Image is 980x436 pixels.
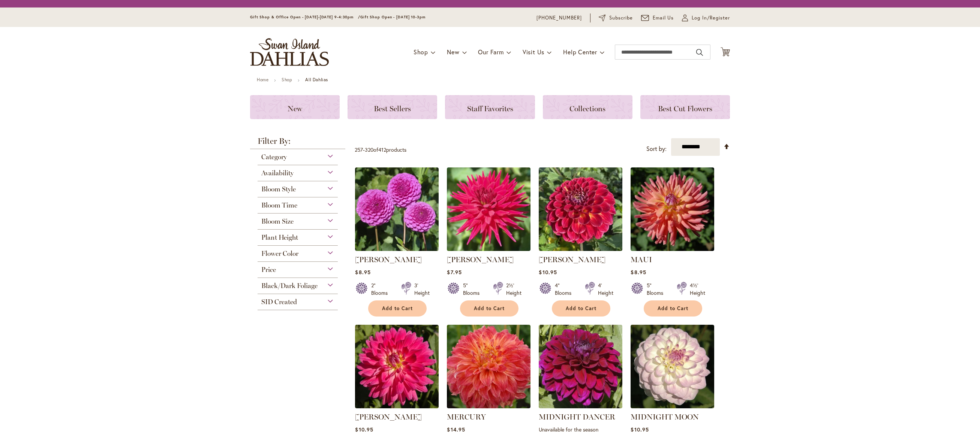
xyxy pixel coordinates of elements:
span: $7.95 [447,269,462,276]
span: Collections [569,104,605,113]
div: 3' Height [414,282,430,297]
span: Gift Shop & Office Open - [DATE]-[DATE] 9-4:30pm / [250,15,360,19]
button: Add to Cart [552,300,610,317]
label: Sort by: [646,142,667,156]
a: Home [257,77,268,82]
span: Subscribe [609,14,633,22]
span: Add to Cart [474,305,505,312]
span: New [447,48,459,56]
span: Gift Shop Open - [DATE] 10-3pm [360,15,426,19]
div: 4" Blooms [555,282,576,297]
a: New [250,95,340,119]
a: Mercury [447,403,530,410]
span: Staff Favorites [467,104,513,113]
span: 257 [355,146,363,153]
span: Flower Color [261,249,298,258]
span: Best Cut Flowers [658,104,712,113]
a: Midnight Dancer [539,403,622,410]
a: [PERSON_NAME] [447,255,514,264]
span: $10.95 [631,426,649,433]
span: New [288,104,302,113]
a: MAUI [631,255,652,264]
span: Plant Height [261,233,298,242]
button: Search [696,46,703,58]
span: $10.95 [355,426,373,433]
a: Best Cut Flowers [640,95,730,119]
img: MARY MUNNS [355,167,439,251]
span: Availability [261,169,294,177]
a: [PERSON_NAME] [539,255,605,264]
span: Black/Dark Foliage [261,282,318,290]
a: store logo [250,38,329,66]
p: Unavailable for the season [539,426,622,433]
span: $14.95 [447,426,465,433]
span: Bloom Size [261,217,294,225]
span: $10.95 [539,269,557,276]
span: Bloom Style [261,185,296,193]
strong: All Dahlias [305,77,328,82]
span: Email Us [653,14,674,22]
div: 5" Blooms [463,282,484,297]
button: Add to Cart [644,300,702,317]
a: Collections [543,95,632,119]
img: MAUI [631,167,714,251]
span: Log In/Register [692,14,730,22]
img: MELISSA M [355,325,439,408]
div: 2½' Height [506,282,521,297]
button: Add to Cart [460,300,518,317]
span: $8.95 [631,269,646,276]
img: MATILDA HUSTON [447,167,530,251]
a: MAUI [631,245,714,252]
img: Midnight Dancer [539,325,622,408]
a: MERCURY [447,412,486,421]
a: Shop [282,77,292,82]
img: Matty Boo [539,167,622,251]
a: Log In/Register [682,14,730,22]
a: MIDNIGHT DANCER [539,412,615,421]
span: SID Created [261,298,297,306]
a: Best Sellers [348,95,437,119]
a: Subscribe [599,14,633,22]
span: $8.95 [355,269,370,276]
a: MIDNIGHT MOON [631,403,714,410]
img: Mercury [447,325,530,408]
a: Email Us [641,14,674,22]
span: Shop [414,48,428,56]
a: Staff Favorites [445,95,535,119]
span: Our Farm [478,48,503,56]
span: 320 [365,146,373,153]
span: Bloom Time [261,201,297,209]
a: [PERSON_NAME] [355,255,422,264]
span: Add to Cart [566,305,596,312]
a: [PHONE_NUMBER] [536,14,582,22]
strong: Filter By: [250,137,345,149]
a: MELISSA M [355,403,439,410]
span: Price [261,266,276,274]
a: MIDNIGHT MOON [631,412,699,421]
span: Add to Cart [382,305,413,312]
span: Help Center [563,48,597,56]
button: Add to Cart [368,300,427,317]
div: 5" Blooms [647,282,668,297]
span: Visit Us [523,48,544,56]
a: MATILDA HUSTON [447,245,530,252]
a: [PERSON_NAME] [355,412,422,421]
img: MIDNIGHT MOON [631,325,714,408]
div: 4½' Height [690,282,705,297]
span: Add to Cart [658,305,688,312]
div: 4' Height [598,282,613,297]
div: 2" Blooms [371,282,392,297]
span: Category [261,153,287,161]
a: MARY MUNNS [355,245,439,252]
span: Best Sellers [374,104,411,113]
a: Matty Boo [539,245,622,252]
p: - of products [355,144,406,156]
span: 412 [378,146,386,153]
